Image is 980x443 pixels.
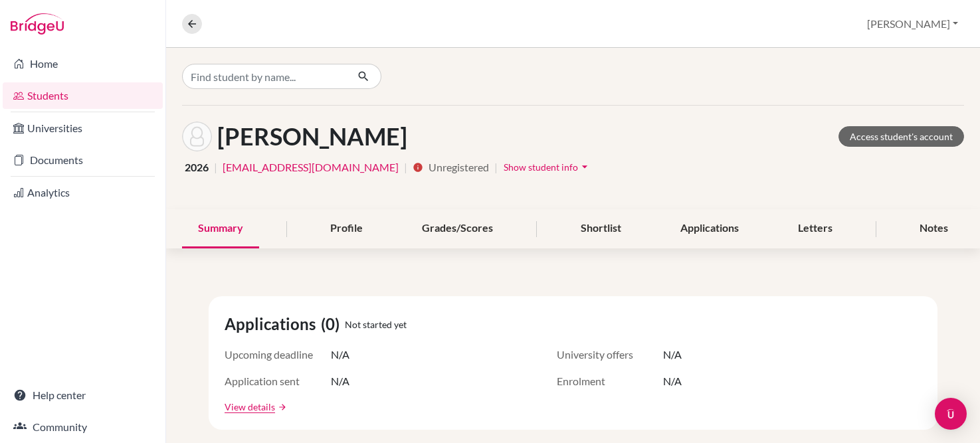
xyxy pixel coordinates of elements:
i: info [413,162,423,173]
h1: [PERSON_NAME] [217,122,407,151]
div: Grades/Scores [406,209,509,248]
span: Not started yet [345,317,407,331]
span: | [404,159,407,175]
span: N/A [663,347,682,363]
span: Application sent [225,373,331,389]
div: Summary [182,209,259,248]
div: Notes [904,209,964,248]
a: Access student's account [838,126,964,147]
img: Marika Fujikawa's avatar [182,122,212,151]
span: Upcoming deadline [225,347,331,363]
span: Show student info [504,161,578,173]
a: [EMAIL_ADDRESS][DOMAIN_NAME] [223,159,399,175]
span: N/A [331,347,349,363]
div: Shortlist [565,209,637,248]
a: Students [3,82,163,109]
i: arrow_drop_down [578,160,591,173]
div: Profile [314,209,379,248]
button: Show student infoarrow_drop_down [503,157,592,177]
a: Home [3,50,163,77]
span: | [214,159,217,175]
a: Universities [3,115,163,141]
a: arrow_forward [275,402,287,412]
div: Applications [664,209,755,248]
a: Analytics [3,179,163,206]
button: [PERSON_NAME] [861,11,964,37]
span: N/A [663,373,682,389]
span: N/A [331,373,349,389]
span: 2026 [185,159,209,175]
a: Community [3,414,163,440]
span: (0) [321,312,345,336]
span: Unregistered [429,159,489,175]
span: Enrolment [557,373,663,389]
div: Open Intercom Messenger [935,398,967,430]
a: Documents [3,147,163,173]
a: View details [225,400,275,414]
span: | [494,159,498,175]
span: Applications [225,312,321,336]
span: University offers [557,347,663,363]
a: Help center [3,382,163,408]
img: Bridge-U [11,13,64,35]
div: Letters [782,209,848,248]
input: Find student by name... [182,64,347,89]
